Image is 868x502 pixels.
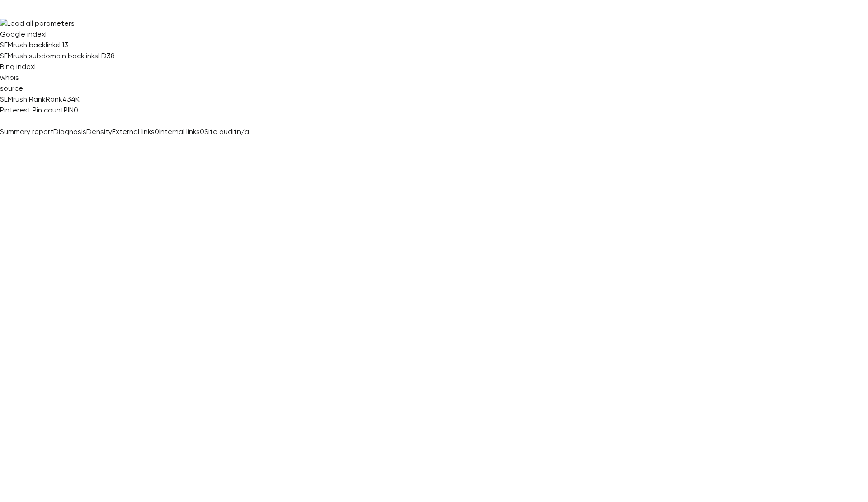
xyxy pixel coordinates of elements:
span: Diagnosis [53,127,86,136]
a: 434K [62,95,80,103]
span: Load all parameters [7,19,75,28]
span: Rank [46,95,62,103]
span: LD [98,51,107,60]
span: 0 [200,127,204,136]
span: n/a [237,127,249,136]
span: 0 [155,127,159,136]
span: External links [112,127,155,136]
span: I [45,30,47,38]
span: Density [86,127,112,136]
a: 13 [62,41,68,49]
a: Site auditn/a [204,127,249,136]
a: 38 [107,51,115,60]
span: I [34,62,36,71]
span: PIN [64,106,74,114]
span: Internal links [159,127,200,136]
span: Site audit [204,127,237,136]
a: 0 [74,106,78,114]
span: L [59,41,62,49]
